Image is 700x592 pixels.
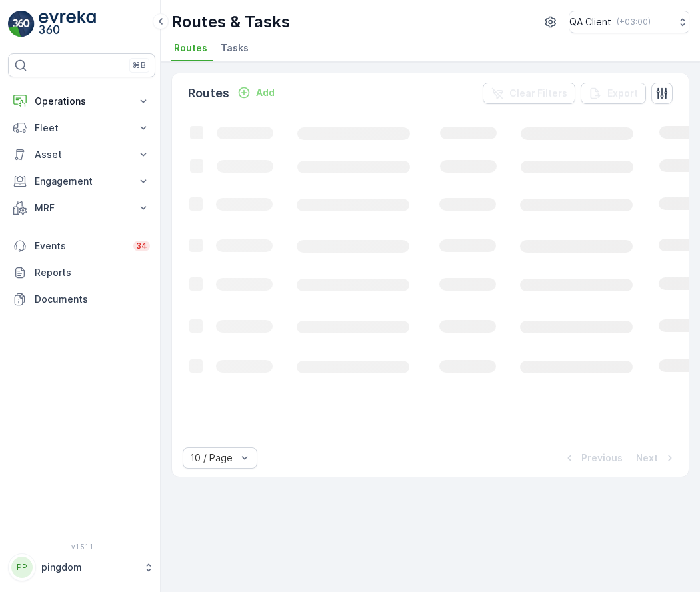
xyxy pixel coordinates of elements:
p: Reports [35,266,150,279]
button: PPpingdom [8,553,155,581]
button: Add [232,85,280,101]
span: Tasks [221,41,249,55]
p: Clear Filters [509,87,567,100]
p: Routes & Tasks [171,11,290,33]
button: Engagement [8,168,155,195]
a: Events34 [8,233,155,259]
button: MRF [8,195,155,221]
p: Routes [188,84,229,103]
p: pingdom [41,561,137,574]
p: 34 [136,241,147,251]
a: Reports [8,259,155,286]
p: Documents [35,293,150,306]
p: Export [607,87,638,100]
p: ⌘B [133,60,146,71]
button: QA Client(+03:00) [569,11,689,33]
p: Next [636,451,658,465]
p: Previous [581,451,623,465]
p: Asset [35,148,129,161]
button: Operations [8,88,155,115]
p: Add [256,86,275,99]
span: Routes [174,41,207,55]
div: PP [11,557,33,578]
img: logo_light-DOdMpM7g.png [39,11,96,37]
p: QA Client [569,15,611,29]
p: Engagement [35,175,129,188]
button: Next [635,450,678,466]
a: Documents [8,286,155,313]
img: logo [8,11,35,37]
p: Operations [35,95,129,108]
p: MRF [35,201,129,215]
button: Asset [8,141,155,168]
p: Fleet [35,121,129,135]
button: Clear Filters [483,83,575,104]
p: Events [35,239,125,253]
button: Fleet [8,115,155,141]
p: ( +03:00 ) [617,17,651,27]
button: Previous [561,450,624,466]
button: Export [581,83,646,104]
span: v 1.51.1 [8,543,155,551]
